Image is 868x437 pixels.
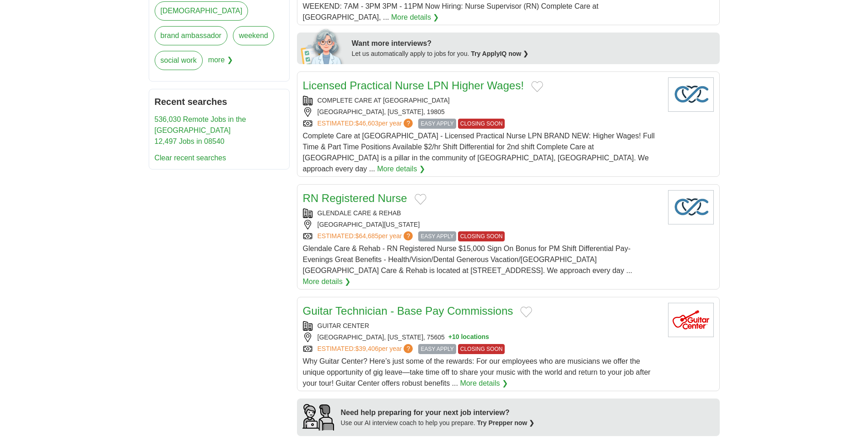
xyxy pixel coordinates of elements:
span: ? [404,231,413,240]
span: ? [404,344,413,353]
span: + [448,333,452,342]
a: 536,030 Remote Jobs in the [GEOGRAPHIC_DATA] [155,115,246,134]
img: Company logo [668,190,714,224]
span: Why Guitar Center? Here’s just some of the rewards: For our employees who are musicians we offer ... [303,357,651,387]
a: weekend [233,26,274,45]
span: EASY APPLY [418,344,456,354]
button: Add to favorite jobs [531,81,543,92]
a: More details ❯ [391,12,439,23]
span: CLOSING SOON [458,231,505,241]
span: $39,406 [355,345,378,352]
a: GUITAR CENTER [318,322,369,329]
a: social work [155,51,203,70]
div: Use our AI interview coach to help you prepare. [341,418,535,428]
div: Let us automatically apply to jobs for you. [352,49,714,59]
img: apply-iq-scientist.png [301,27,345,64]
div: COMPLETE CARE AT [GEOGRAPHIC_DATA] [303,96,661,105]
span: Glendale Care & Rehab - RN Registered Nurse $15,000 Sign On Bonus for PM Shift Differential Pay- ... [303,245,632,274]
span: $46,603 [355,120,378,127]
a: Clear recent searches [155,154,226,162]
button: Add to favorite jobs [520,306,532,317]
img: Guitar Center logo [668,303,714,337]
a: Licensed Practical Nurse LPN Higher Wages! [303,79,524,92]
a: More details ❯ [303,276,351,287]
span: Complete Care at [GEOGRAPHIC_DATA] - Licensed Practical Nurse LPN BRAND NEW: Higher Wages! Full T... [303,132,655,173]
h2: Recent searches [155,95,284,109]
span: ? [404,119,413,128]
img: Company logo [668,77,714,112]
span: more ❯ [208,51,233,76]
a: [DEMOGRAPHIC_DATA] [155,1,248,21]
a: Guitar Technician - Base Pay Commissions [303,305,513,317]
span: $64,685 [355,232,378,240]
a: Try Prepper now ❯ [477,419,535,426]
a: More details ❯ [377,164,425,175]
a: ESTIMATED:$46,603per year? [318,119,415,129]
span: CLOSING SOON [458,344,505,354]
a: Try ApplyIQ now ❯ [471,50,528,57]
span: EASY APPLY [418,119,456,129]
a: ESTIMATED:$39,406per year? [318,344,415,354]
button: +10 locations [448,333,489,342]
a: brand ambassador [155,26,227,45]
a: More details ❯ [460,378,508,389]
a: RN Registered Nurse [303,192,407,204]
button: Add to favorite jobs [415,194,426,205]
div: Need help preparing for your next job interview? [341,407,535,418]
div: Want more interviews? [352,38,714,49]
div: [GEOGRAPHIC_DATA], [US_STATE], 75605 [303,333,661,342]
div: [GEOGRAPHIC_DATA][US_STATE] [303,220,661,229]
a: ESTIMATED:$64,685per year? [318,231,415,241]
span: EASY APPLY [418,231,456,241]
div: GLENDALE CARE & REHAB [303,208,661,218]
a: 12,497 Jobs in 08540 [155,137,225,145]
div: [GEOGRAPHIC_DATA], [US_STATE], 19805 [303,107,661,117]
span: CLOSING SOON [458,119,505,129]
